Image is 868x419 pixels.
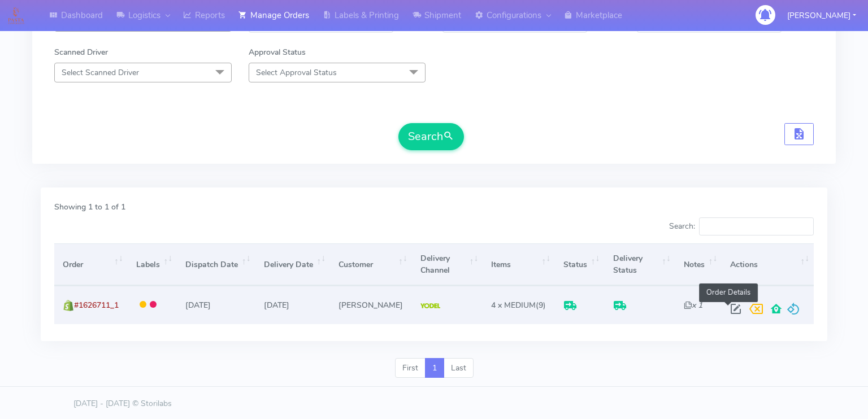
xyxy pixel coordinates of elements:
[62,67,139,78] span: Select Scanned Driver
[412,243,483,286] th: Delivery Channel: activate to sort column ascending
[604,243,675,286] th: Delivery Status: activate to sort column ascending
[330,286,412,324] td: [PERSON_NAME]
[249,46,306,58] label: Approval Status
[74,300,119,311] span: #1626711_1
[330,243,412,286] th: Customer: activate to sort column ascending
[699,217,814,235] input: Search:
[54,201,125,213] label: Showing 1 to 1 of 1
[398,123,464,150] button: Search
[255,286,331,324] td: [DATE]
[420,303,440,309] img: Yodel
[491,300,536,311] span: 4 x MEDIUM
[256,67,337,78] span: Select Approval Status
[177,286,255,324] td: [DATE]
[684,300,702,311] i: x 1
[779,4,865,27] button: [PERSON_NAME]
[177,243,255,286] th: Dispatch Date: activate to sort column ascending
[669,217,814,235] label: Search:
[555,243,604,286] th: Status: activate to sort column ascending
[425,358,444,378] a: 1
[54,243,128,286] th: Order: activate to sort column ascending
[722,243,814,286] th: Actions: activate to sort column ascending
[63,300,74,311] img: shopify.png
[128,243,177,286] th: Labels: activate to sort column ascending
[255,243,331,286] th: Delivery Date: activate to sort column ascending
[54,46,108,58] label: Scanned Driver
[483,243,555,286] th: Items: activate to sort column ascending
[675,243,722,286] th: Notes: activate to sort column ascending
[491,300,546,311] span: (9)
